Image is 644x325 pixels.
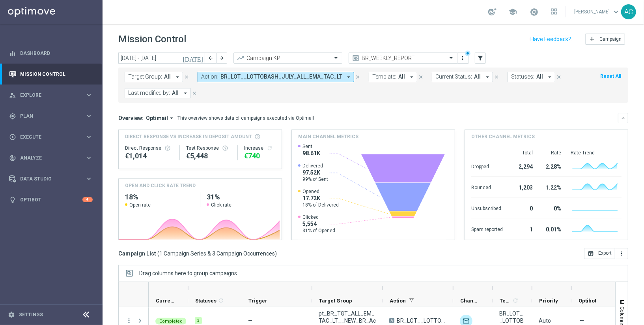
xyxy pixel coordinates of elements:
div: Dropped [471,160,503,172]
button: play_circle_outline Execute keyboard_arrow_right [9,134,93,140]
button: close [191,89,198,98]
span: BR_LOT__LOTTOBASH_JULY_ALL_EMA_TAC_LT [397,317,446,324]
h3: Overview: [118,115,144,122]
h4: Other channel metrics [471,133,535,140]
span: Delivered [302,163,328,169]
span: Campaign [599,36,622,42]
button: arrow_back [205,53,216,64]
i: keyboard_arrow_right [85,91,93,99]
span: All [474,73,481,80]
button: refresh [267,145,273,151]
i: close [494,74,499,80]
i: [DATE] [183,54,204,62]
i: play_circle_outline [9,133,16,141]
div: Optibot [9,189,93,210]
ng-select: Campaign KPI [233,53,342,64]
div: Rate Trend [571,150,622,156]
div: €5,448 [186,151,231,161]
div: Direct Response [125,145,173,151]
span: Templates [500,298,511,304]
span: — [248,317,252,324]
i: open_in_browser [588,250,594,257]
div: AC [621,4,636,19]
span: 1 Campaign Series & 3 Campaign Occurrences [159,250,275,257]
div: 1,203 [512,180,533,193]
div: 0 [512,201,533,214]
multiple-options-button: Export to CSV [584,250,628,256]
a: Optibot [20,189,82,210]
button: more_vert [459,53,467,63]
i: arrow_drop_down [182,90,189,97]
a: Settings [19,312,43,317]
i: gps_fixed [9,113,16,120]
div: Plan [9,113,85,120]
span: Drag columns here to group campaigns [139,270,237,276]
div: 4 [82,197,93,202]
i: arrow_back [208,55,213,61]
i: close [556,74,562,80]
button: equalizer Dashboard [9,50,93,56]
div: gps_fixed Plan keyboard_arrow_right [9,113,93,119]
button: close [183,73,190,81]
span: school [508,8,517,16]
div: €740 [244,151,275,161]
button: person_search Explore keyboard_arrow_right [9,92,93,98]
span: Current Status: [435,73,472,80]
i: close [418,74,424,80]
button: add Campaign [585,34,625,45]
i: refresh [218,297,224,304]
button: close [555,73,562,81]
div: 3 [195,317,202,324]
button: more_vert [125,317,133,324]
span: Plan [20,114,85,118]
i: track_changes [9,154,16,162]
div: Analyze [9,154,85,162]
button: Mission Control [9,71,93,77]
span: Optimail [146,115,168,122]
span: Action [390,298,406,304]
div: Data Studio keyboard_arrow_right [9,176,93,182]
i: keyboard_arrow_down [620,115,626,121]
button: Reset All [599,72,622,81]
button: keyboard_arrow_down [618,113,628,123]
button: lightbulb Optibot 4 [9,197,93,203]
span: Calculate column [217,296,224,305]
h4: Main channel metrics [298,133,358,140]
button: open_in_browser Export [584,248,615,259]
i: keyboard_arrow_right [85,154,93,162]
span: All [536,73,543,80]
span: A [389,318,394,323]
i: refresh [512,297,519,304]
i: trending_up [237,54,245,62]
span: 18% of Delivered [302,202,339,208]
span: Calculate column [511,296,519,305]
span: 17.72K [302,195,339,202]
span: Explore [20,93,85,98]
span: All [398,73,405,80]
span: 99% of Sent [302,176,328,182]
span: Execute [20,135,85,139]
span: Template: [372,73,396,80]
span: Channel [460,298,479,304]
i: lightbulb [9,196,16,203]
div: Dashboard [9,43,93,64]
div: Data Studio [9,175,85,182]
i: arrow_drop_down [546,73,553,81]
span: Action: [201,73,218,80]
div: Mission Control [9,64,93,85]
span: Analyze [20,156,85,160]
div: Bounced [471,180,503,193]
colored-tag: Completed [155,317,187,325]
span: Open rate [129,202,151,208]
span: 98.61K [302,150,320,157]
span: Trigger [248,298,267,304]
span: Data Studio [20,177,85,181]
div: Total [512,150,533,156]
i: more_vert [618,250,625,257]
i: close [355,74,360,80]
button: Last modified by: All arrow_drop_down [125,88,191,98]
